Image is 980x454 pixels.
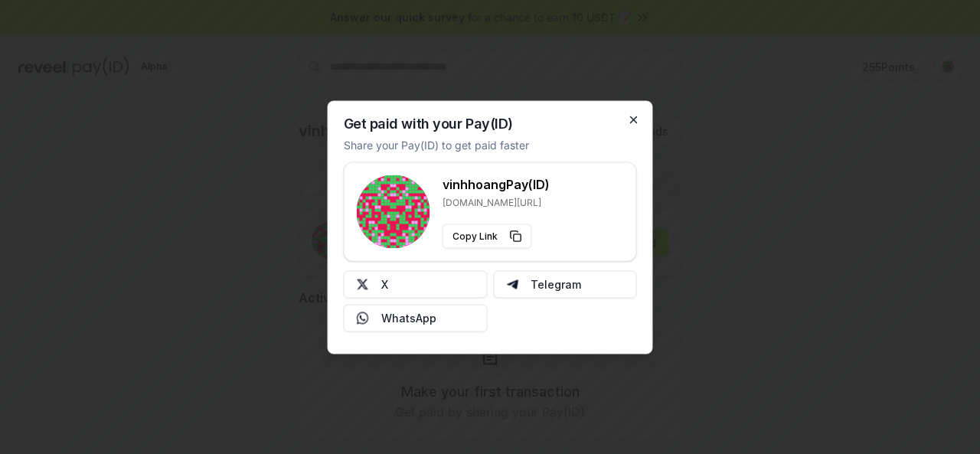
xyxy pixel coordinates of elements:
button: Telegram [493,270,637,298]
img: Whatsapp [357,312,369,324]
button: WhatsApp [344,304,488,332]
p: Share your Pay(ID) to get paid faster [344,136,529,152]
img: X [357,278,369,290]
h2: Get paid with your Pay(ID) [344,116,513,130]
img: Telegram [506,278,518,290]
h3: vinhhoang Pay(ID) [443,175,550,193]
button: X [344,270,488,298]
p: [DOMAIN_NAME][URL] [443,196,550,208]
button: Copy Link [443,224,532,248]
